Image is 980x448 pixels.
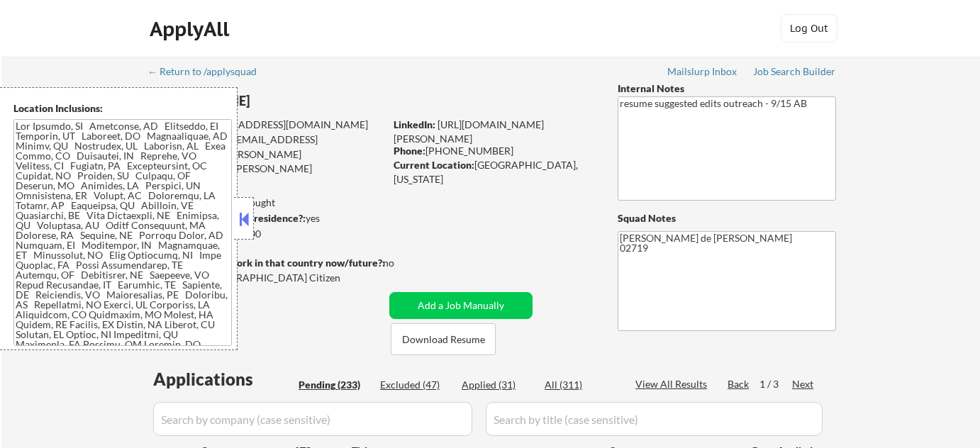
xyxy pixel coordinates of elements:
div: Back [728,377,750,391]
div: Applications [153,371,294,388]
strong: Current Location: [394,159,474,171]
div: $75,000 [148,227,384,241]
div: 1 / 3 [759,377,792,391]
div: ApplyAll [150,17,233,41]
div: Job Search Builder [753,67,836,77]
div: All (311) [545,378,616,392]
button: Add a Job Manually [389,292,533,319]
div: Excluded (47) [380,378,451,392]
button: Download Resume [391,323,496,355]
button: Log Out [781,14,837,43]
div: Pending (233) [299,378,369,392]
div: Internal Notes [618,82,836,96]
div: Applied (31) [462,378,533,392]
input: Search by company (case sensitive) [153,402,472,436]
div: [PERSON_NAME][EMAIL_ADDRESS][PERSON_NAME][DOMAIN_NAME] [149,147,384,189]
div: Yes, I am a [DEMOGRAPHIC_DATA] Citizen [149,271,389,285]
div: [GEOGRAPHIC_DATA], [US_STATE] [394,158,594,186]
a: Mailslurp Inbox [667,66,738,80]
a: Job Search Builder [753,66,836,80]
input: Search by title (case sensitive) [486,402,823,436]
div: 20 sent / 200 bought [148,196,384,210]
a: [URL][DOMAIN_NAME][PERSON_NAME] [394,118,544,145]
div: ← Return to /applysquad [147,67,270,77]
div: Next [792,377,815,391]
div: no [383,256,423,270]
div: yes [148,211,380,225]
div: [PHONE_NUMBER] [394,144,594,158]
div: Squad Notes [618,211,836,225]
strong: Will need Visa to work in that country now/future?: [149,257,385,269]
strong: LinkedIn: [394,118,435,130]
div: [PERSON_NAME] [149,92,440,110]
div: Location Inclusions: [13,101,232,116]
div: Mailslurp Inbox [667,67,738,77]
div: [EMAIL_ADDRESS][DOMAIN_NAME] [150,133,384,160]
div: [EMAIL_ADDRESS][DOMAIN_NAME] [150,118,384,132]
a: ← Return to /applysquad [147,66,270,80]
div: View All Results [635,377,711,391]
strong: Phone: [394,145,425,157]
